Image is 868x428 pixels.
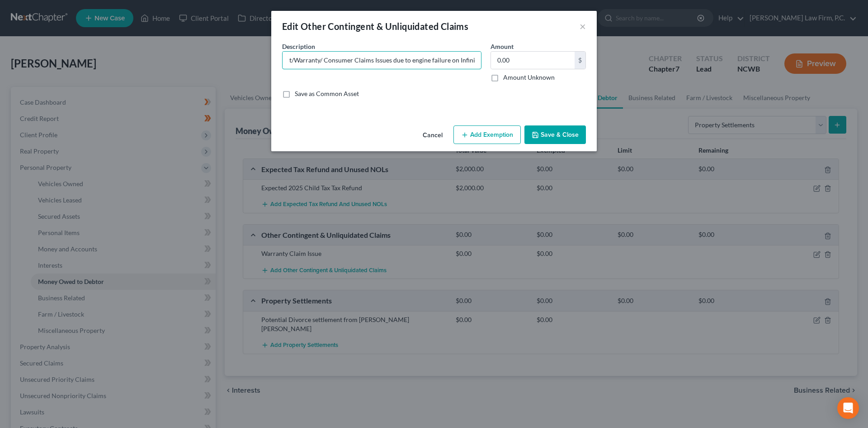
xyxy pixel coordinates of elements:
span: Description [282,43,315,50]
label: Save as Common Asset [295,89,359,98]
button: × [580,21,586,32]
button: Cancel [415,126,450,144]
label: Amount [491,42,514,51]
button: Save & Close [524,125,586,144]
div: Open Intercom Messenger [837,397,859,419]
div: $ [575,52,585,69]
button: Add Exemption [453,125,521,144]
div: Edit Other Contingent & Unliquidated Claims [282,20,468,33]
input: Describe... [283,52,481,69]
input: 0.00 [491,52,575,69]
label: Amount Unknown [503,73,555,82]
